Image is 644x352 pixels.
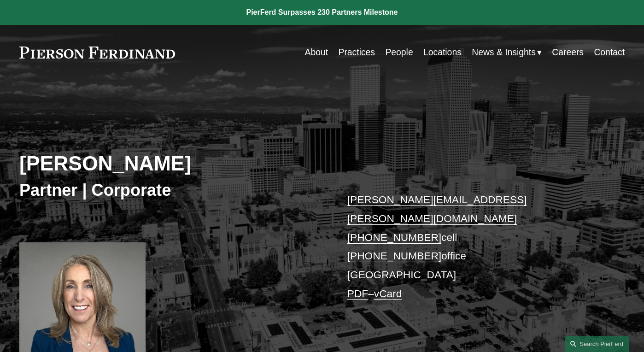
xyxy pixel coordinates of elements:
[305,43,328,61] a: About
[472,44,536,60] span: News & Insights
[374,287,402,299] a: vCard
[423,43,462,61] a: Locations
[347,194,527,224] a: [PERSON_NAME][EMAIL_ADDRESS][PERSON_NAME][DOMAIN_NAME]
[338,43,375,61] a: Practices
[552,43,584,61] a: Careers
[347,287,368,299] a: PDF
[19,151,322,176] h2: [PERSON_NAME]
[19,180,322,201] h3: Partner | Corporate
[347,190,600,303] p: cell office [GEOGRAPHIC_DATA] –
[347,250,441,262] a: [PHONE_NUMBER]
[472,43,542,61] a: folder dropdown
[385,43,413,61] a: People
[347,231,441,243] a: [PHONE_NUMBER]
[565,336,629,352] a: Search this site
[594,43,625,61] a: Contact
